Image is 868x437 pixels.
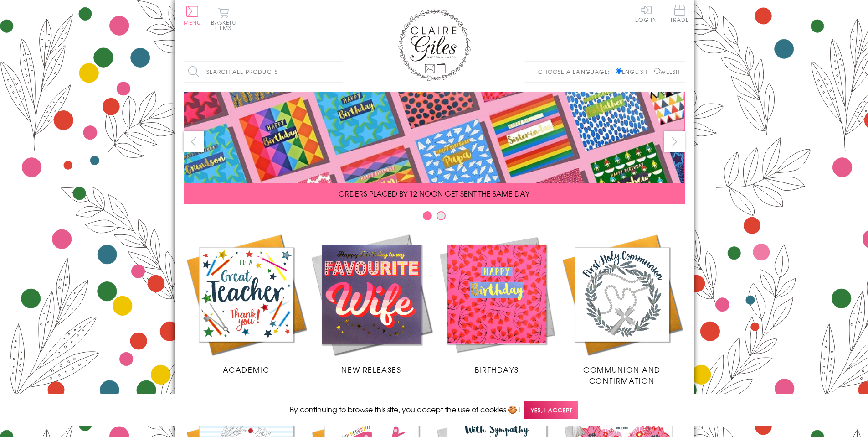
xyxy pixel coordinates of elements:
[211,7,236,31] button: Basket0 items
[334,62,343,82] input: Search
[223,364,270,375] span: Academic
[184,232,309,375] a: Academic
[184,6,201,25] button: Menu
[616,68,652,76] label: English
[670,5,689,22] span: Trade
[654,68,680,76] label: Welsh
[398,9,471,81] img: Claire Giles Greetings Cards
[437,211,446,220] button: Carousel Page 2
[560,232,685,386] a: Communion and Confirmation
[664,131,685,152] button: next
[635,5,657,22] a: Log In
[423,211,432,220] button: Carousel Page 1 (Current Slide)
[184,18,201,26] span: Menu
[524,401,578,419] span: Yes, I accept
[341,364,401,375] span: New Releases
[616,68,622,74] input: English
[583,364,661,386] span: Communion and Confirmation
[339,188,529,199] span: ORDERS PLACED BY 12 NOON GET SENT THE SAME DAY
[538,68,614,76] p: Choose a language:
[184,131,204,152] button: prev
[309,232,434,375] a: New Releases
[434,232,560,375] a: Birthdays
[670,5,689,24] a: Trade
[475,364,519,375] span: Birthdays
[184,211,685,225] div: Carousel Pagination
[184,62,343,82] input: Search all products
[654,68,660,74] input: Welsh
[215,18,236,32] span: 0 items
